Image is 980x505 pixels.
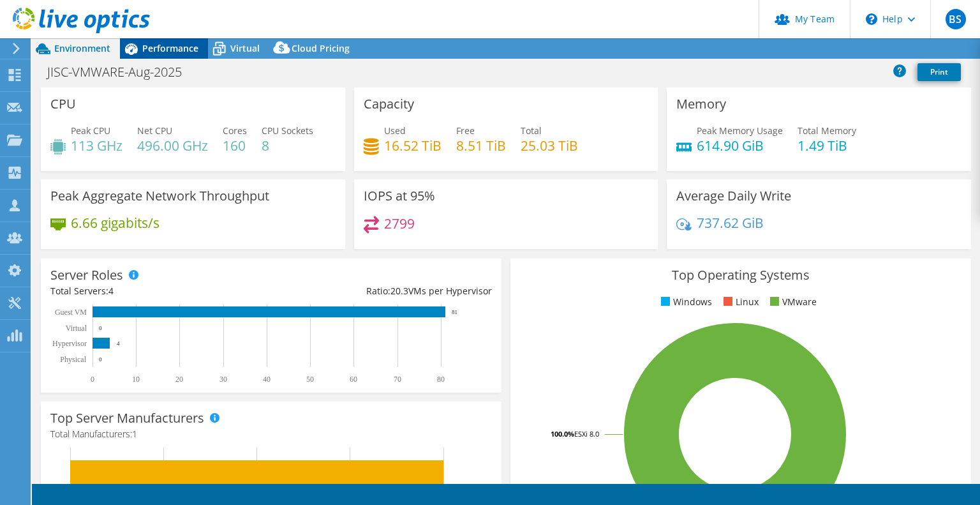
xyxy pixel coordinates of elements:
[41,65,202,79] h1: JISC-VMWARE-Aug-2025
[697,124,783,137] span: Peak Memory Usage
[697,139,783,153] h4: 614.90 GiB
[66,324,87,333] text: Virtual
[219,375,227,384] text: 30
[676,97,726,111] h3: Memory
[574,429,599,439] tspan: ESXi 8.0
[364,189,435,203] h3: IOPS at 95%
[697,216,764,230] h4: 737.62 GiB
[137,139,208,153] h4: 496.00 GHz
[55,308,87,317] text: Guest VM
[223,124,247,137] span: Cores
[866,13,877,25] svg: \n
[394,375,401,384] text: 70
[223,139,247,153] h4: 160
[456,139,506,153] h4: 8.51 TiB
[384,216,415,230] h4: 2799
[798,139,856,153] h4: 1.49 TiB
[60,355,86,364] text: Physical
[720,295,759,309] li: Linux
[50,284,271,298] div: Total Servers:
[798,124,856,137] span: Total Memory
[108,285,114,297] span: 4
[676,189,791,203] h3: Average Daily Write
[767,295,817,309] li: VMware
[71,216,160,230] h4: 6.66 gigabits/s
[271,284,492,298] div: Ratio: VMs per Hypervisor
[52,339,87,348] text: Hypervisor
[99,325,102,331] text: 0
[384,124,406,137] span: Used
[54,42,110,54] span: Environment
[384,139,442,153] h4: 16.52 TiB
[520,268,961,282] h3: Top Operating Systems
[117,340,120,347] text: 4
[91,375,94,384] text: 0
[364,97,414,111] h3: Capacity
[263,375,271,384] text: 40
[230,42,260,54] span: Virtual
[132,375,140,384] text: 10
[658,295,712,309] li: Windows
[456,124,475,137] span: Free
[946,9,966,29] span: BS
[71,124,110,137] span: Peak CPU
[437,375,445,384] text: 80
[262,139,313,153] h4: 8
[521,139,578,153] h4: 25.03 TiB
[306,375,314,384] text: 50
[292,42,350,54] span: Cloud Pricing
[137,124,172,137] span: Net CPU
[71,139,122,153] h4: 113 GHz
[452,309,457,315] text: 81
[132,428,137,440] span: 1
[50,427,492,441] h4: Total Manufacturers:
[50,189,269,203] h3: Peak Aggregate Network Throughput
[50,411,204,425] h3: Top Server Manufacturers
[142,42,198,54] span: Performance
[350,375,357,384] text: 60
[551,429,574,439] tspan: 100.0%
[99,356,102,363] text: 0
[262,124,313,137] span: CPU Sockets
[50,97,76,111] h3: CPU
[50,268,123,282] h3: Server Roles
[390,285,408,297] span: 20.3
[521,124,542,137] span: Total
[175,375,183,384] text: 20
[917,63,961,81] a: Print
